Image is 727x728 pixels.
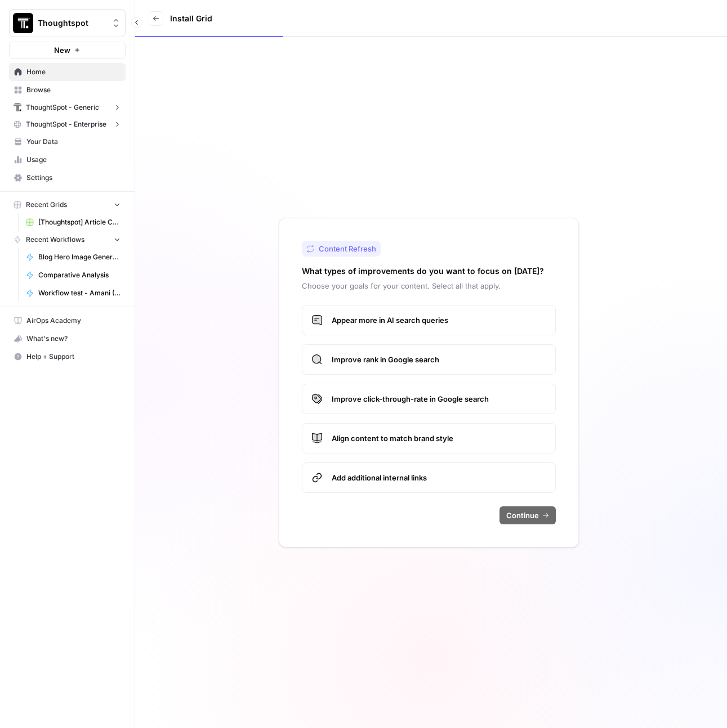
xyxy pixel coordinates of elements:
button: Recent Workflows [9,231,126,248]
span: ThoughtSpot - Enterprise [26,119,106,129]
a: Home [9,63,126,81]
span: Comparative Analysis [38,270,121,280]
img: em6uifynyh9mio6ldxz8kkfnatao [14,104,21,111]
span: Workflow test - Amani (Intelligent Insights) [38,288,121,298]
span: Content Refresh [319,243,376,254]
span: Blog Hero Image Generator [38,252,121,262]
p: Choose your goals for your content. Select all that apply. [302,280,556,291]
span: Align content to match brand style [332,433,546,444]
h2: What types of improvements do you want to focus on [DATE]? [302,266,544,277]
button: Recent Grids [9,196,126,213]
a: Your Data [9,133,126,151]
a: [Thoughtspot] Article Creation [21,213,126,231]
span: Continue [506,510,539,521]
div: What's new? [10,330,125,347]
button: ThoughtSpot - Enterprise [9,116,126,133]
a: Workflow test - Amani (Intelligent Insights) [21,284,126,302]
span: ThoughtSpot - Generic [26,102,99,113]
button: ThoughtSpot - Generic [9,99,126,116]
span: Improve click-through-rate in Google search [332,393,546,405]
button: What's new? [9,330,126,348]
button: New [9,42,126,59]
span: AirOps Academy [26,316,121,326]
a: Blog Hero Image Generator [21,248,126,266]
button: Continue [499,506,556,524]
span: Home [26,67,121,77]
span: Recent Grids [26,200,67,210]
span: Browse [26,85,121,95]
a: Browse [9,81,126,99]
span: Your Data [26,137,121,147]
span: Thoughtspot [38,17,106,29]
h3: Install Grid [170,13,212,24]
a: Comparative Analysis [21,266,126,284]
a: Usage [9,151,126,169]
img: Thoughtspot Logo [13,13,33,33]
button: Help + Support [9,348,126,366]
span: Improve rank in Google search [332,354,546,365]
a: AirOps Academy [9,312,126,330]
span: Add additional internal links [332,472,546,483]
span: New [54,44,70,56]
span: [Thoughtspot] Article Creation [38,217,121,227]
button: Workspace: Thoughtspot [9,9,126,37]
a: Settings [9,169,126,187]
span: Help + Support [26,352,121,362]
span: Appear more in AI search queries [332,314,546,326]
span: Settings [26,173,121,183]
span: Usage [26,155,121,165]
span: Recent Workflows [26,235,84,245]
